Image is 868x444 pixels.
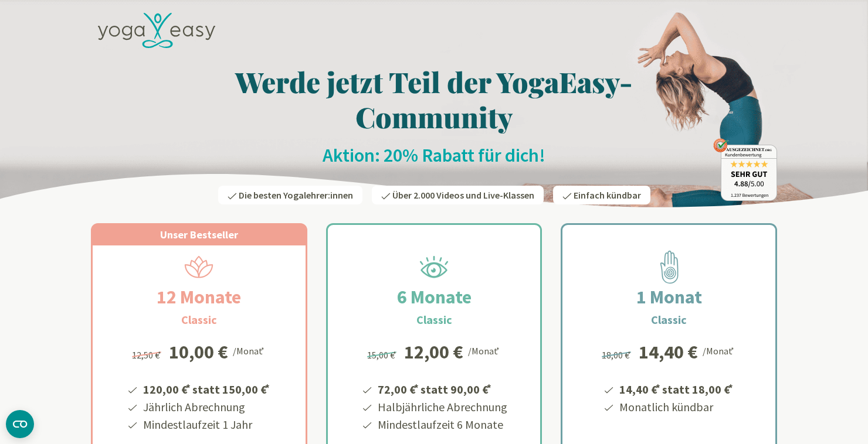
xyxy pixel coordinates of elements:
li: 14,40 € statt 18,00 € [618,378,735,398]
span: Unser Bestseller [160,228,238,241]
div: /Monat [703,343,736,358]
div: /Monat [468,343,501,358]
h2: 12 Monate [128,283,269,311]
span: 15,00 € [367,349,398,361]
span: 18,00 € [602,349,633,361]
li: Mindestlaufzeit 6 Monate [376,416,507,433]
span: Die besten Yogalehrer:innen [239,189,353,201]
img: ausgezeichnet_badge.png [713,138,777,201]
li: Mindestlaufzeit 1 Jahr [141,416,272,433]
h2: 6 Monate [369,283,500,311]
h1: Werde jetzt Teil der YogaEasy-Community [91,64,777,134]
span: Über 2.000 Videos und Live-Klassen [392,189,534,201]
li: Monatlich kündbar [618,398,735,416]
h3: Classic [416,311,452,329]
button: CMP-Widget öffnen [6,410,34,438]
div: 12,00 € [404,343,463,361]
div: /Monat [233,343,266,358]
li: Halbjährliche Abrechnung [376,398,507,416]
span: Einfach kündbar [574,189,641,201]
h3: Classic [651,311,687,329]
li: 72,00 € statt 90,00 € [376,378,507,398]
h3: Classic [181,311,217,329]
div: 10,00 € [169,343,228,361]
h2: Aktion: 20% Rabatt für dich! [91,144,777,167]
li: Jährlich Abrechnung [141,398,272,416]
h2: 1 Monat [608,283,730,311]
div: 14,40 € [639,343,698,361]
li: 120,00 € statt 150,00 € [141,378,272,398]
span: 12,50 € [132,349,163,361]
